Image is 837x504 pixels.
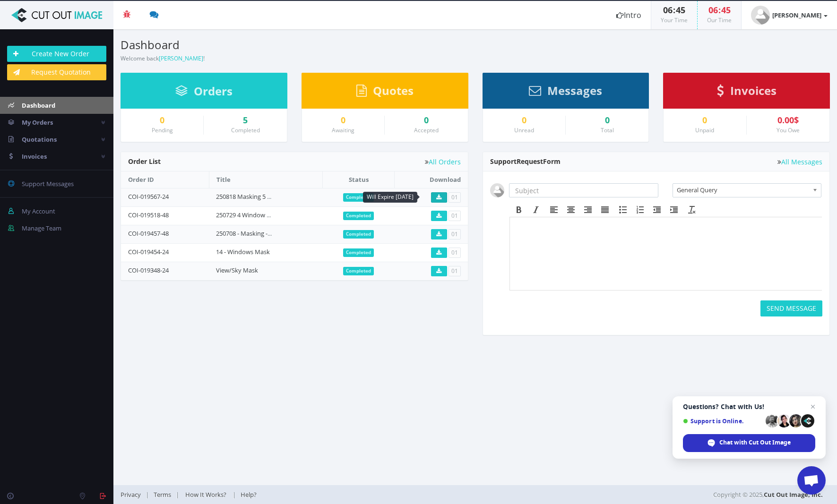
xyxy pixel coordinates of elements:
[607,1,651,29] a: Intro
[562,204,579,216] div: Align center
[631,204,648,216] div: Numbered list
[648,204,665,216] div: Decrease indent
[343,193,374,202] span: Completed
[179,490,233,499] a: How It Works?
[216,211,285,219] a: 250729 4 Window Masks
[676,4,685,16] span: 45
[514,126,534,134] small: Unread
[121,171,209,188] th: Order ID
[22,118,53,127] span: My Orders
[490,116,558,125] a: 0
[683,418,762,425] span: Support is Online.
[695,126,714,134] small: Unpaid
[22,224,61,232] span: Manage Team
[490,183,504,197] img: user_default.jpg
[708,4,718,16] span: 06
[527,204,544,216] div: Italic
[721,4,731,16] span: 45
[159,54,203,62] a: [PERSON_NAME]
[211,116,279,125] a: 5
[152,126,173,134] small: Pending
[216,229,293,238] a: 250708 - Masking - 2 images
[22,207,55,215] span: My Account
[414,126,439,134] small: Accepted
[772,11,821,19] strong: [PERSON_NAME]
[363,192,417,203] div: Will Expire [DATE]
[7,64,106,80] a: Request Quotation
[754,116,822,125] div: 0.00$
[121,490,146,499] a: Privacy
[517,157,543,166] span: Request
[7,8,106,22] img: Cut Out Image
[7,46,106,62] a: Create New Order
[742,1,837,29] a: [PERSON_NAME]
[128,211,169,219] a: COI-019518-48
[395,171,468,188] th: Download
[22,101,55,110] span: Dashboard
[128,157,161,166] span: Order List
[510,217,822,290] iframe: Rich Text Area. Press ALT-F9 for menu. Press ALT-F10 for toolbar. Press ALT-0 for help
[121,39,468,51] h3: Dashboard
[490,157,561,166] span: Support Form
[22,135,57,144] span: Quotations
[614,204,631,216] div: Bullet list
[185,490,226,499] span: How It Works?
[194,83,233,99] span: Orders
[343,212,374,220] span: Completed
[547,83,602,98] span: Messages
[149,490,176,499] a: Terms
[392,116,460,125] a: 0
[425,158,461,165] a: All Orders
[509,183,659,197] input: Subject
[356,88,414,97] a: Quotes
[683,403,815,410] span: Questions? Chat with Us!
[718,4,721,16] span: :
[231,126,260,134] small: Completed
[332,126,354,134] small: Awaiting
[121,54,205,62] small: Welcome back !
[661,16,688,24] small: Your Time
[128,248,169,256] a: COI-019454-24
[671,116,739,125] a: 0
[596,204,613,216] div: Justify
[510,204,527,216] div: Bold
[673,4,676,16] span: :
[665,204,682,216] div: Increase indent
[707,16,732,24] small: Our Time
[343,230,374,239] span: Completed
[216,192,287,201] a: 250818 Masking 5 Images
[128,116,196,125] a: 0
[216,266,258,274] a: View/Sky Mask
[22,152,47,161] span: Invoices
[175,89,233,97] a: Orders
[22,179,74,188] span: Support Messages
[309,116,377,125] a: 0
[683,434,815,452] span: Chat with Cut Out Image
[717,88,777,97] a: Invoices
[677,184,809,196] span: General Query
[730,83,777,98] span: Invoices
[751,6,770,25] img: user_default.jpg
[343,267,374,275] span: Completed
[529,88,602,97] a: Messages
[719,438,791,447] span: Chat with Cut Out Image
[128,192,169,201] a: COI-019567-24
[128,229,169,238] a: COI-019457-48
[545,204,562,216] div: Align left
[713,490,823,499] span: Copyright © 2025,
[209,171,323,188] th: Title
[777,126,800,134] small: You Owe
[764,490,823,499] a: Cut Out Image, Inc.
[601,126,614,134] small: Total
[579,204,596,216] div: Align right
[573,116,641,125] div: 0
[236,490,261,499] a: Help?
[797,466,826,495] a: Open chat
[683,204,700,216] div: Clear formatting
